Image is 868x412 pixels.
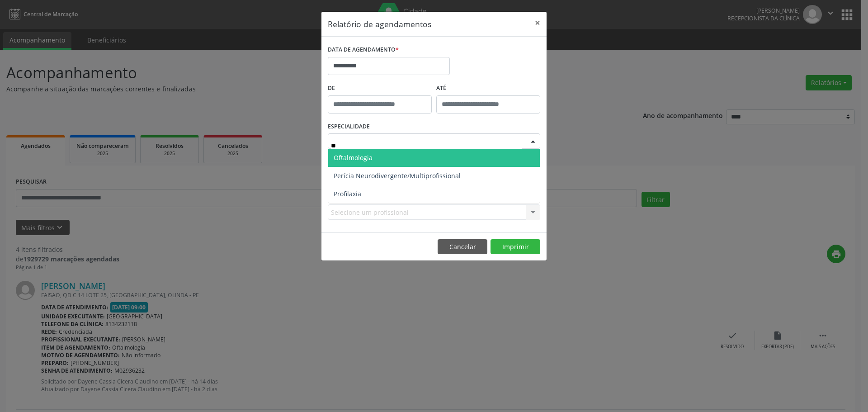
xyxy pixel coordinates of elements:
button: Imprimir [491,239,540,255]
label: De [328,81,432,95]
span: Perícia Neurodivergente/Multiprofissional [334,171,461,180]
h5: Relatório de agendamentos [328,18,431,30]
span: Oftalmologia [334,153,373,162]
label: DATA DE AGENDAMENTO [328,43,399,57]
button: Cancelar [438,239,487,255]
button: Close [528,12,547,34]
label: ATÉ [436,81,540,95]
label: ESPECIALIDADE [328,120,370,134]
span: Profilaxia [334,189,361,198]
